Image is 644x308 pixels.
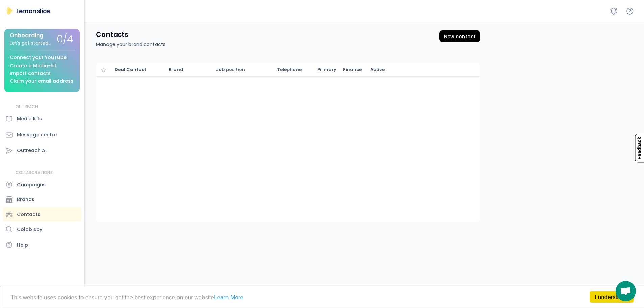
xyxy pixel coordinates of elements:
div: Deal Contact [115,67,146,73]
div: Create a Media-kit [10,63,56,68]
div: Manage your brand contacts [96,41,165,48]
div: Onboarding [10,32,43,39]
div: Lemonslice [16,7,50,15]
img: Lemonslice [5,7,14,15]
div: Telephone [277,67,302,73]
div: Job position [216,67,245,73]
div: Active [370,67,385,73]
div: Message centre [17,131,57,138]
div: Import contacts [10,71,51,76]
div: Brand [169,67,183,73]
div: Primary [317,67,336,73]
a: I understand! [590,291,634,303]
div: Media Kits [17,115,42,122]
div: Brands [17,196,34,203]
div: Outreach AI [17,147,47,154]
div: Let's get started... [10,41,51,46]
div: COLLABORATIONS [16,170,53,176]
div: Contacts [17,211,40,218]
div: Claim your email address [10,79,73,84]
div: Finance [343,67,362,73]
div: Campaigns [17,181,46,188]
div: Colab spy [17,226,42,233]
div: Help [17,242,28,249]
div: OUTREACH [16,104,38,110]
div: Open chat [616,281,636,301]
div: Connect your YouTube [10,55,67,60]
div: New contact [443,34,477,40]
div: Add new deal [439,30,480,42]
h4: Contacts [96,30,128,39]
a: Learn More [214,294,243,301]
p: This website uses cookies to ensure you get the best experience on our website [10,294,634,300]
div: 0/4 [57,34,73,45]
